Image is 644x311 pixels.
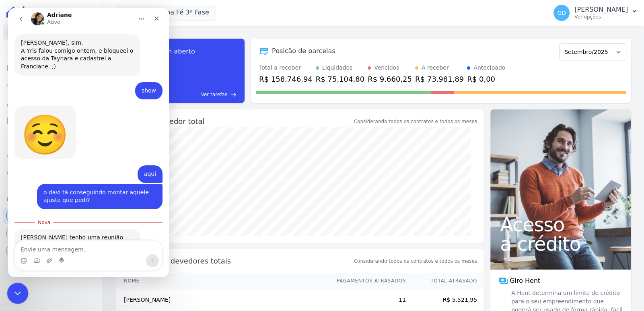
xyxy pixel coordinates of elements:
[38,249,45,256] button: Carregar anexo
[574,6,628,14] p: [PERSON_NAME]
[259,74,313,84] div: R$ 158.746,94
[116,273,329,289] th: Nome
[422,64,449,72] div: A receber
[13,226,126,249] div: [PERSON_NAME] tenho uma reunião com ele hoje às 14h00, e retorno com você após a reunião. ; )
[259,64,313,72] div: Total a receber
[6,221,154,272] div: Adriane diz…
[6,26,132,67] div: [PERSON_NAME], sim.A Yris falou comigo ontem, e bloqueei o acesso da Taynara e cadastrei a Franci...
[134,116,352,127] div: Saldo devedor total
[51,249,58,256] button: Start recording
[7,283,29,304] iframe: Intercom live chat
[25,249,32,256] button: Seletor de Gif
[3,77,99,93] a: Lotes
[415,74,464,84] div: R$ 73.981,89
[6,195,96,204] div: Plataformas
[3,60,99,76] a: Parcelas
[134,255,352,266] span: Principais devedores totais
[329,289,406,311] td: 11
[7,233,154,246] textarea: Envie uma mensagem...
[201,91,227,98] span: Ver tarefas
[547,2,644,24] button: GD [PERSON_NAME] Ver opções
[126,3,141,19] button: Início
[272,46,335,56] div: Posição de parcelas
[13,107,61,146] div: relaxed
[316,74,364,84] div: R$ 75.104,80
[39,10,52,18] p: Ativo
[3,95,99,111] a: Clientes
[6,98,68,151] div: relaxed
[500,234,621,253] span: a crédito
[500,215,621,234] span: Acesso
[467,74,505,84] div: R$ 0,00
[3,225,99,241] a: Conta Hent
[138,246,151,259] button: Enviar mensagem…
[368,74,412,84] div: R$ 9.660,25
[13,39,126,63] div: A Yris falou comigo ontem, e bloqueei o acesso da Taynara e cadastrei a Franciane. ;)
[230,92,237,98] span: east
[354,118,477,125] div: Considerando todos os contratos e todos os meses
[473,64,505,72] div: Antecipado
[6,26,154,74] div: Adriane diz…
[136,162,148,170] div: aqui
[141,3,156,18] div: Fechar
[146,91,237,98] a: Ver tarefas east
[127,74,154,92] div: show
[134,79,148,87] div: show
[510,276,540,286] span: Giro Hent
[3,130,99,146] a: Transferências
[116,289,329,311] td: [PERSON_NAME]
[329,273,406,289] th: Pagamentos Atrasados
[3,42,99,58] a: Contratos
[29,176,154,201] div: o davi tá conseguindo montar aquele ajuste que pedi?
[354,257,477,265] span: Considerando todos os contratos e todos os meses
[3,113,99,129] a: Minha Carteira
[3,208,99,224] a: Recebíveis
[6,74,154,98] div: Gabriel diz…
[322,64,353,72] div: Liquidados
[13,31,126,39] div: [PERSON_NAME], sim.
[6,157,154,176] div: Gabriel diz…
[6,176,154,208] div: Gabriel diz…
[3,148,99,164] a: Crédito
[406,273,484,289] th: Total Atrasado
[406,289,484,311] td: R$ 5.521,95
[116,5,216,20] button: Reserva Boa Fé 3ª Fase
[3,24,99,40] a: Visão Geral
[12,249,19,256] button: Seletor de emoji
[557,10,566,16] span: GD
[6,221,132,254] div: [PERSON_NAME] tenho uma reunião com ele hoje às 14h00, e retorno com você após a reunião. ; )
[6,98,154,157] div: Adriane diz…
[374,64,399,72] div: Vencidos
[3,166,99,182] a: Negativação
[35,181,148,196] div: o davi tá conseguindo montar aquele ajuste que pedi?
[8,8,169,277] iframe: Intercom live chat
[130,157,154,175] div: aqui
[574,14,628,20] p: Ver opções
